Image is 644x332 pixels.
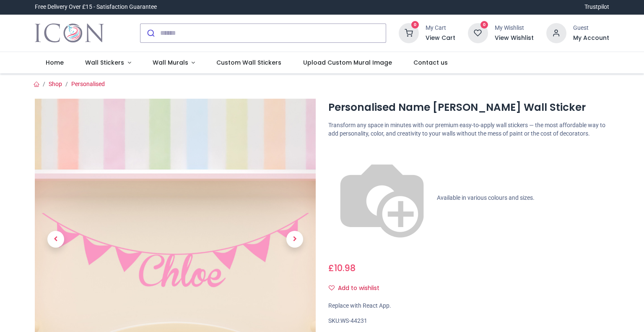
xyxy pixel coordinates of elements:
[328,100,609,115] h1: Personalised Name [PERSON_NAME] Wall Sticker
[47,231,64,248] span: Previous
[328,121,609,138] p: Transform any space in minutes with our premium easy-to-apply wall stickers — the most affordable...
[35,21,104,45] img: Icon Wall Stickers
[328,262,356,274] span: £
[35,21,104,45] a: Logo of Icon Wall Stickers
[329,285,335,291] i: Add to wishlist
[216,58,281,67] span: Custom Wall Stickers
[49,81,62,87] a: Shop
[140,24,160,42] button: Submit
[334,262,356,274] span: 10.98
[437,194,535,201] span: Available in various colours and sizes.
[303,58,392,67] span: Upload Custom Mural Image
[584,3,609,11] a: Trustpilot
[426,24,455,32] div: My Cart
[328,317,609,325] div: SKU:
[573,24,609,32] div: Guest
[468,29,488,36] a: 0
[411,21,419,29] sup: 0
[495,24,534,32] div: My Wishlist
[328,302,609,310] div: Replace with React App.
[286,231,303,248] span: Next
[71,81,105,87] a: Personalised
[46,58,64,67] span: Home
[573,34,609,42] a: My Account
[85,58,124,67] span: Wall Stickers
[495,34,534,42] a: View Wishlist
[142,52,206,74] a: Wall Murals
[35,3,157,11] div: Free Delivery Over £15 - Satisfaction Guarantee
[399,29,419,36] a: 0
[480,21,488,29] sup: 0
[340,317,367,324] span: WS-44231
[413,58,448,67] span: Contact us
[153,58,188,67] span: Wall Murals
[426,34,455,42] a: View Cart
[74,52,142,74] a: Wall Stickers
[328,281,387,295] button: Add to wishlistAdd to wishlist
[328,144,436,252] img: color-wheel.png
